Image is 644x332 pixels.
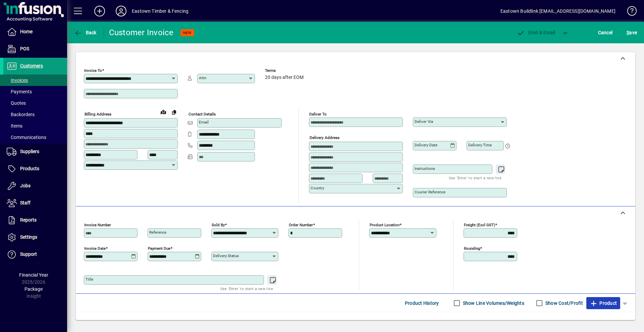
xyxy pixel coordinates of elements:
[3,86,67,97] a: Payments
[20,63,43,68] span: Customers
[20,166,39,171] span: Products
[586,297,620,309] button: Product
[132,6,189,16] div: Eastown Timber & Fencing
[213,253,239,258] mat-label: Delivery status
[627,27,637,38] span: ave
[7,78,28,83] span: Invoices
[3,97,67,109] a: Quotes
[265,75,304,80] span: 20 days after EOM
[598,27,613,38] span: Cancel
[405,298,439,309] span: Product History
[20,46,29,51] span: POS
[627,30,629,35] span: S
[464,246,480,251] mat-label: Rounding
[20,251,37,257] span: Support
[84,246,106,251] mat-label: Invoice date
[311,186,324,190] mat-label: Country
[415,119,433,124] mat-label: Deliver via
[109,27,174,38] div: Customer Invoice
[148,246,170,251] mat-label: Payment due
[220,285,273,292] mat-hint: Use 'Enter' to start a new line
[309,112,327,116] mat-label: Deliver To
[517,30,555,35] span: ost & Email
[212,223,225,227] mat-label: Sold by
[110,5,132,17] button: Profile
[7,89,32,94] span: Payments
[3,143,67,160] a: Suppliers
[468,143,492,147] mat-label: Delivery time
[3,132,67,143] a: Communications
[158,106,169,117] a: View on map
[622,1,636,23] a: Knowledge Base
[74,30,97,35] span: Back
[590,298,617,309] span: Product
[3,246,67,263] a: Support
[20,149,39,154] span: Suppliers
[544,300,583,306] label: Show Cost/Profit
[20,217,37,223] span: Reports
[3,41,67,57] a: POS
[199,76,206,80] mat-label: Attn
[7,100,26,106] span: Quotes
[67,27,104,39] app-page-header-button: Back
[183,31,192,35] span: NEW
[513,27,559,39] button: Post & Email
[625,27,639,39] button: Save
[3,120,67,132] a: Items
[500,6,615,16] div: Eastown Buildlink [EMAIL_ADDRESS][DOMAIN_NAME]
[528,30,531,35] span: P
[19,272,48,278] span: Financial Year
[265,68,305,73] span: Terms
[199,120,209,125] mat-label: Email
[84,68,102,73] mat-label: Invoice To
[415,166,435,171] mat-label: Instructions
[3,212,67,229] a: Reports
[20,183,31,188] span: Jobs
[3,75,67,86] a: Invoices
[415,190,445,194] mat-label: Courier Reference
[370,223,399,227] mat-label: Product location
[449,174,501,182] mat-hint: Use 'Enter' to start a new line
[86,277,93,282] mat-label: Title
[24,286,43,292] span: Package
[20,234,37,240] span: Settings
[3,195,67,211] a: Staff
[3,178,67,194] a: Jobs
[3,160,67,177] a: Products
[415,143,437,147] mat-label: Delivery date
[84,223,111,227] mat-label: Invoice number
[596,27,614,39] button: Cancel
[20,200,31,205] span: Staff
[464,223,495,227] mat-label: Freight (excl GST)
[289,223,313,227] mat-label: Order number
[72,27,98,39] button: Back
[7,135,46,140] span: Communications
[89,5,110,17] button: Add
[3,109,67,120] a: Backorders
[149,230,166,235] mat-label: Reference
[169,107,179,117] button: Copy to Delivery address
[462,300,524,306] label: Show Line Volumes/Weights
[3,23,67,40] a: Home
[20,29,33,34] span: Home
[402,297,442,309] button: Product History
[3,229,67,246] a: Settings
[7,123,22,129] span: Items
[7,112,35,117] span: Backorders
